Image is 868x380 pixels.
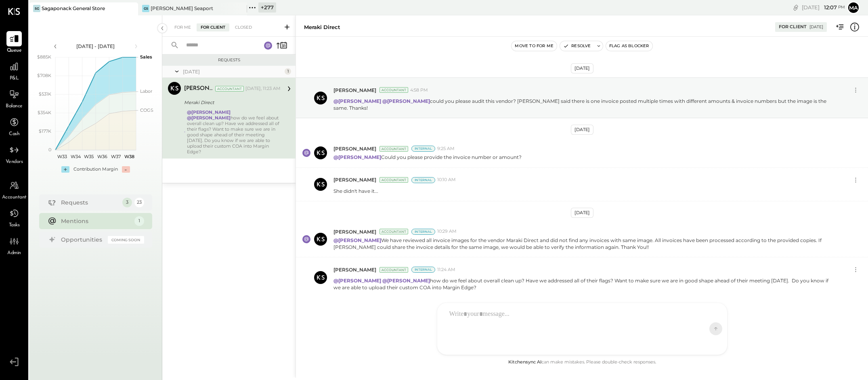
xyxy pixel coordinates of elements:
strong: @[PERSON_NAME] [382,278,430,284]
div: how do we feel about overall clean up? Have we addressed all of their flags? Want to make sure we... [187,109,281,155]
div: [DATE] [183,68,283,75]
div: [DATE] [802,4,845,11]
text: W36 [97,154,107,159]
div: Internal [411,229,435,235]
div: copy link [792,3,800,12]
text: W34 [70,154,81,159]
button: Flag as Blocker [606,41,652,51]
div: + 277 [258,2,276,13]
button: Ma [847,1,860,14]
span: Admin [7,250,21,257]
text: $885K [37,54,51,60]
text: Labor [140,88,152,94]
text: COGS [140,107,153,113]
span: 4:58 PM [410,87,428,94]
div: SG [33,5,40,12]
span: Accountant [2,194,27,201]
text: $177K [39,128,51,134]
span: Balance [6,103,23,110]
div: Contribution Margin [73,166,118,173]
text: $708K [37,73,51,78]
a: Accountant [0,178,28,201]
button: Move to for me [512,41,557,51]
span: Cash [9,131,19,138]
div: For Me [170,23,195,31]
a: Vendors [0,142,28,166]
strong: @[PERSON_NAME] [333,154,381,160]
span: 10:29 AM [437,228,457,235]
div: [DATE] [571,125,593,135]
div: Internal [411,146,435,152]
p: could you please audit this vendor? [PERSON_NAME] said there is one invoice posted multiple times... [333,98,835,111]
div: Meraki Direct [184,98,278,106]
text: W38 [124,154,134,159]
div: Closed [231,23,256,31]
text: W33 [57,154,67,159]
div: Accountant [379,267,408,273]
div: Sagaponack General Store [42,5,105,12]
p: We have reviewed all invoice images for the vendor Maraki Direct and did not find any invoices wi... [333,237,835,251]
strong: @[PERSON_NAME] [382,98,430,104]
div: [PERSON_NAME] Seaport [151,5,213,12]
strong: @[PERSON_NAME] [187,115,231,121]
strong: @[PERSON_NAME] [187,109,231,115]
div: [DATE] - [DATE] [61,43,130,50]
div: For Client [197,23,229,31]
strong: @[PERSON_NAME] [333,98,381,104]
div: [DATE] [809,24,823,30]
span: 11:24 AM [437,267,455,273]
strong: @[PERSON_NAME] [333,237,381,243]
span: [PERSON_NAME] [333,87,376,94]
text: $531K [39,91,51,97]
div: [DATE] [571,208,593,218]
div: Requests [61,198,118,207]
button: Resolve [560,41,594,51]
div: Meraki Direct [304,23,340,31]
span: [PERSON_NAME] [333,176,376,183]
a: Queue [0,31,28,54]
div: Accountant [379,87,408,93]
div: Requests [166,57,291,63]
p: She didn't have it... [333,188,378,194]
div: 1 [285,68,291,75]
div: [PERSON_NAME] [184,85,214,93]
text: Sales [140,54,152,60]
span: P&L [10,75,19,82]
a: Tasks [0,206,28,229]
div: For Client [779,24,807,30]
div: 1 [134,216,144,226]
p: Could you please provide the invoice number or amount? [333,154,522,161]
div: Opportunities [61,236,104,244]
div: Internal [411,267,435,273]
div: Mentions [61,217,130,225]
div: [DATE] [571,63,593,73]
div: Accountant [379,146,408,152]
span: [PERSON_NAME] [333,266,376,273]
a: Cash [0,115,28,138]
span: Vendors [6,159,23,166]
div: Internal [411,177,435,183]
text: W37 [111,154,121,159]
text: $354K [38,110,51,115]
div: GS [142,5,149,12]
div: Accountant [215,86,244,92]
div: - [122,166,130,173]
div: 3 [122,198,132,207]
text: W35 [84,154,94,159]
span: [PERSON_NAME] [333,228,376,235]
span: 10:10 AM [437,177,456,183]
div: + [61,166,69,173]
div: Coming Soon [108,236,144,244]
a: P&L [0,59,28,82]
a: Admin [0,234,28,257]
span: Tasks [9,222,20,229]
span: Queue [7,47,22,54]
a: Balance [0,87,28,110]
p: how do we feel about overall clean up? Have we addressed all of their flags? Want to make sure we... [333,277,835,291]
div: [DATE], 11:23 AM [245,86,281,92]
span: 9:25 AM [437,146,455,152]
text: 0 [48,147,51,152]
div: 23 [134,198,144,207]
span: [PERSON_NAME] [333,145,376,152]
div: Accountant [379,229,408,234]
